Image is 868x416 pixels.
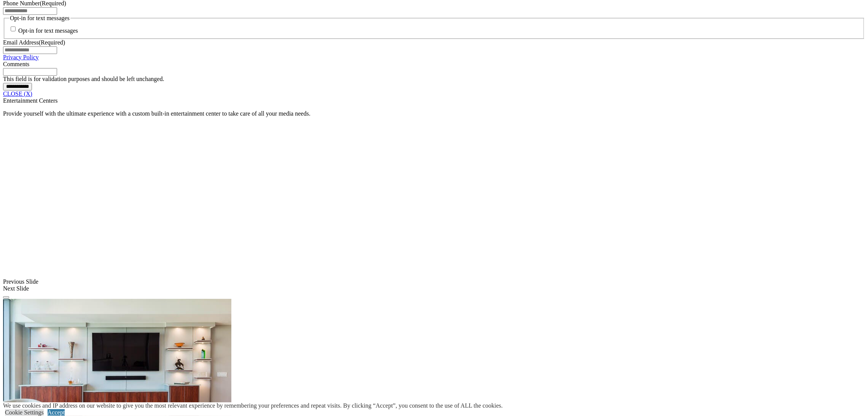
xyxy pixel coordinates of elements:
div: We use cookies and IP address on our website to give you the most relevant experience by remember... [3,402,503,409]
span: Entertainment Centers [3,97,58,104]
a: Privacy Policy [3,54,39,60]
a: Accept [48,409,65,416]
a: Cookie Settings [5,409,44,416]
legend: Opt-in for text messages [9,15,70,22]
label: Email Address [3,39,65,46]
div: Next Slide [3,285,865,292]
button: Click here to pause slide show [3,296,9,299]
a: CLOSE (X) [3,91,32,97]
span: (Required) [39,39,65,46]
p: Provide yourself with the ultimate experience with a custom built-in entertainment center to take... [3,110,865,117]
div: This field is for validation purposes and should be left unchanged. [3,76,865,83]
label: Opt-in for text messages [18,28,78,34]
div: Previous Slide [3,278,865,285]
label: Comments [3,61,29,67]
